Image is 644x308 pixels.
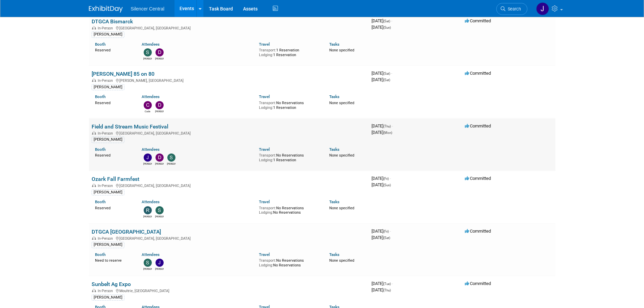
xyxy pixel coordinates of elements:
[329,258,354,263] span: None specified
[156,259,164,267] img: Justin Armstrong
[372,281,393,286] span: [DATE]
[329,101,354,105] span: None specified
[95,147,105,152] a: Booth
[259,152,319,162] div: No Reservations 1 Reservation
[144,153,152,162] img: Justin Armstrong
[259,210,273,215] span: Lodging:
[92,71,154,77] a: [PERSON_NAME] 85 on 80
[259,147,270,152] a: Travel
[92,281,131,287] a: Sunbelt Ag Expo
[372,229,391,234] span: [DATE]
[383,230,389,233] span: (Fri)
[92,78,96,82] img: In-Person Event
[329,206,354,210] span: None specified
[92,18,133,25] a: DTGCA Bismarck
[144,101,152,109] img: Cade Cox
[505,6,521,11] span: Search
[259,206,276,210] span: Transport:
[536,2,549,15] img: Jessica Crawford
[98,236,115,241] span: In-Person
[372,182,391,187] span: [DATE]
[92,294,124,301] div: [PERSON_NAME]
[144,48,152,56] img: Steve Phillips
[92,184,96,187] img: In-Person Event
[156,48,164,56] img: Dean Woods
[144,259,152,267] img: Steve Phillips
[92,189,124,195] div: [PERSON_NAME]
[92,130,366,136] div: [GEOGRAPHIC_DATA], [GEOGRAPHIC_DATA]
[143,267,152,271] div: Steve Phillips
[156,101,164,109] img: Darren Stemple
[92,288,366,293] div: Moultrie, [GEOGRAPHIC_DATA]
[95,94,105,99] a: Booth
[142,199,160,204] a: Attendees
[372,123,393,128] span: [DATE]
[142,252,160,257] a: Attendees
[496,3,527,15] a: Search
[142,42,160,47] a: Attendees
[89,6,123,13] img: ExhibitDay
[329,252,339,257] a: Tasks
[98,78,115,83] span: In-Person
[383,131,392,135] span: (Mon)
[383,72,390,75] span: (Sat)
[383,26,391,29] span: (Sun)
[155,267,164,271] div: Justin Armstrong
[92,131,96,135] img: In-Person Event
[372,25,391,30] span: [DATE]
[259,158,273,162] span: Lodging:
[383,282,391,286] span: (Tue)
[92,235,366,241] div: [GEOGRAPHIC_DATA], [GEOGRAPHIC_DATA]
[390,176,391,181] span: -
[143,56,152,61] div: Steve Phillips
[259,99,319,110] div: No Reservations 1 Reservation
[95,257,132,263] div: Need to reserve
[259,252,270,257] a: Travel
[92,229,161,235] a: DTGCA [GEOGRAPHIC_DATA]
[155,162,164,166] div: Dayla Hughes
[131,6,165,11] span: Silencer Central
[95,42,105,47] a: Booth
[92,77,366,83] div: [PERSON_NAME], [GEOGRAPHIC_DATA]
[259,101,276,105] span: Transport:
[383,78,390,82] span: (Sat)
[92,31,124,38] div: [PERSON_NAME]
[259,199,270,204] a: Travel
[95,205,132,211] div: Reserved
[465,18,491,23] span: Committed
[259,42,270,47] a: Travel
[259,257,319,267] div: No Reservations No Reservations
[92,236,96,240] img: In-Person Event
[329,147,339,152] a: Tasks
[372,71,392,76] span: [DATE]
[167,153,175,162] img: Steve Phillips
[383,236,390,240] span: (Sat)
[391,71,392,76] span: -
[142,147,160,152] a: Attendees
[98,184,115,188] span: In-Person
[144,206,152,214] img: Rob Young
[259,53,273,57] span: Lodging:
[143,214,152,218] div: Rob Young
[98,131,115,136] span: In-Person
[98,289,115,293] span: In-Person
[167,162,175,166] div: Steve Phillips
[372,287,391,292] span: [DATE]
[92,25,366,30] div: [GEOGRAPHIC_DATA], [GEOGRAPHIC_DATA]
[259,48,276,52] span: Transport:
[383,177,389,181] span: (Fri)
[259,153,276,158] span: Transport:
[372,235,390,240] span: [DATE]
[329,94,339,99] a: Tasks
[372,176,391,181] span: [DATE]
[98,26,115,30] span: In-Person
[372,18,392,23] span: [DATE]
[259,263,273,267] span: Lodging:
[155,109,164,113] div: Darren Stemple
[465,281,491,286] span: Committed
[92,137,124,143] div: [PERSON_NAME]
[156,153,164,162] img: Dayla Hughes
[143,162,152,166] div: Justin Armstrong
[329,48,354,52] span: None specified
[95,252,105,257] a: Booth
